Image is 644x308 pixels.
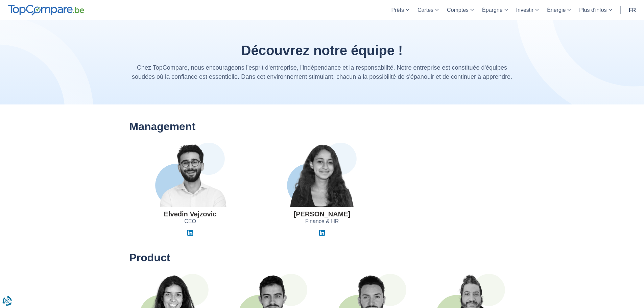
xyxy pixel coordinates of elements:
[164,210,217,218] h3: Elvedin Vejzovic
[129,121,515,133] h2: Management
[129,252,515,264] h2: Product
[187,230,193,236] img: Linkedin Elvedin Vejzovic
[279,143,365,207] img: Jihane El Khyari
[8,5,84,16] img: TopCompare
[147,143,233,207] img: Elvedin Vejzovic
[129,43,515,58] h1: Découvrez notre équipe !
[184,218,196,226] span: CEO
[305,218,339,226] span: Finance & HR
[294,210,351,218] h3: [PERSON_NAME]
[319,230,325,236] img: Linkedin Jihane El Khyari
[129,63,515,81] p: Chez TopCompare, nous encourageons l'esprit d'entreprise, l'indépendance et la responsabilité. No...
